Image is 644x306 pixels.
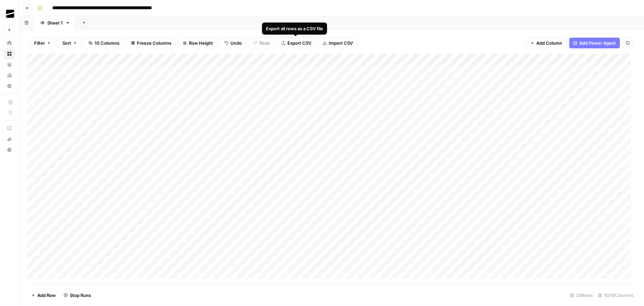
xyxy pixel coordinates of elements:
[526,38,567,48] button: Add Column
[4,48,15,59] a: Browse
[27,290,60,301] button: Add Row
[595,290,636,301] div: 10/10 Columns
[95,40,119,46] span: 10 Columns
[4,38,15,48] a: Home
[47,19,63,26] div: Sheet 1
[4,5,15,22] button: Workspace: OGM
[84,38,124,48] button: 10 Columns
[4,81,15,91] a: Settings
[230,40,242,46] span: Undo
[30,38,55,48] button: Filter
[34,16,76,30] a: Sheet 1
[37,292,56,299] span: Add Row
[259,40,270,46] span: Redo
[266,25,323,32] div: Export all rows as a CSV file
[62,40,71,46] span: Sort
[126,38,176,48] button: Freeze Columns
[4,123,15,134] a: AirOps Academy
[318,38,357,48] button: Import CSV
[287,40,311,46] span: Export CSV
[4,59,15,70] a: Your Data
[189,40,213,46] span: Row Height
[567,290,595,301] div: 20 Rows
[178,38,217,48] button: Row Height
[4,8,16,20] img: OGM Logo
[220,38,246,48] button: Undo
[536,40,562,46] span: Add Column
[60,290,95,301] button: Stop Runs
[249,38,274,48] button: Redo
[4,134,15,144] button: What's new?
[329,40,353,46] span: Import CSV
[4,70,15,81] a: Usage
[137,40,171,46] span: Freeze Columns
[569,38,620,48] button: Add Power Agent
[58,38,82,48] button: Sort
[579,40,616,46] span: Add Power Agent
[277,38,316,48] button: Export CSV
[70,292,91,299] span: Stop Runs
[34,40,45,46] span: Filter
[4,144,15,155] button: Help + Support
